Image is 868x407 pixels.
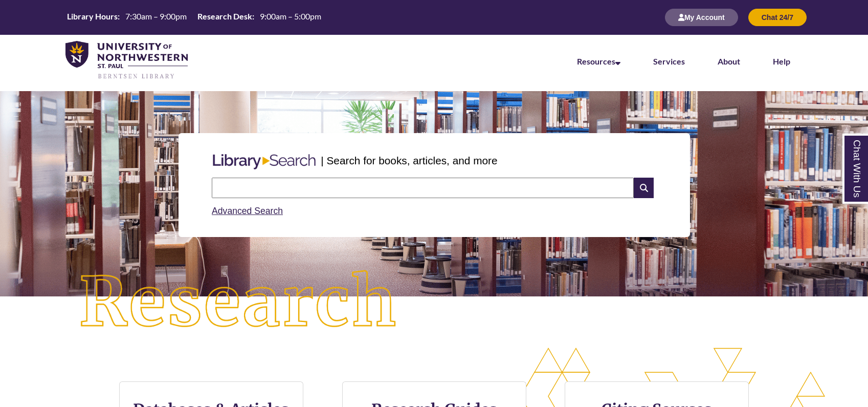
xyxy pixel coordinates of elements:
[748,9,807,26] button: Chat 24/7
[773,56,790,66] a: Help
[653,56,685,66] a: Services
[665,9,738,26] button: My Account
[63,11,325,24] table: Hours Today
[43,235,434,371] img: Research
[193,11,256,22] th: Research Desk:
[208,150,321,174] img: Libary Search
[321,153,497,168] p: | Search for books, articles, and more
[63,11,325,25] a: Hours Today
[718,56,740,66] a: About
[260,11,321,21] span: 9:00am – 5:00pm
[125,11,187,21] span: 7:30am – 9:00pm
[748,13,807,22] a: Chat 24/7
[634,178,653,198] i: Search
[63,11,121,22] th: Library Hours:
[665,13,738,22] a: My Account
[212,206,283,216] a: Advanced Search
[65,41,188,80] img: UNWSP Library Logo
[577,56,620,66] a: Resources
